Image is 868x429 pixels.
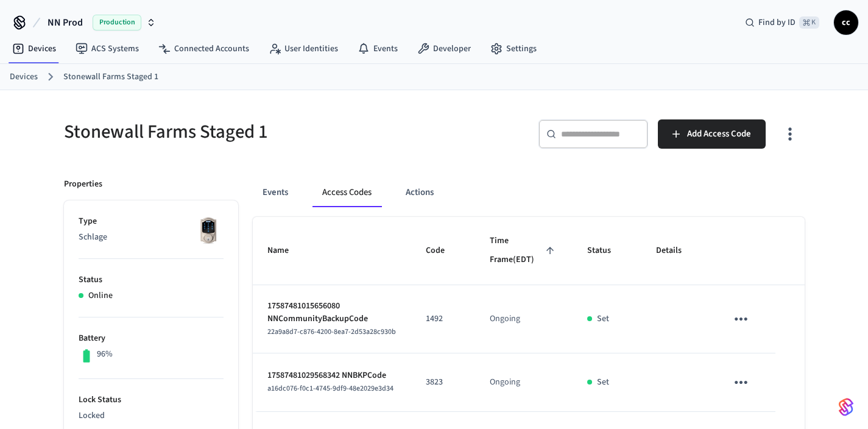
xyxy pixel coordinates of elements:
span: Details [656,241,697,260]
td: Ongoing [475,353,573,412]
span: Code [426,241,460,260]
h5: Stonewall Farms Staged 1 [64,119,427,144]
button: cc [834,10,858,35]
img: SeamLogoGradient.69752ec5.svg [839,397,853,417]
a: ACS Systems [66,38,149,60]
p: Type [79,215,224,228]
button: Actions [396,178,443,207]
p: 1492 [426,313,460,325]
p: Schlage [79,231,224,244]
table: sticky table [253,217,805,412]
span: Add Access Code [687,126,751,142]
span: Find by ID [758,16,796,29]
a: Developer [408,38,481,60]
span: Time Frame(EDT) [490,232,558,270]
p: Locked [79,409,224,422]
p: Lock Status [79,394,224,406]
span: Status [587,241,627,260]
a: User Identities [259,38,348,60]
a: Stonewall Farms Staged 1 [63,71,158,83]
a: Devices [2,38,66,60]
button: Access Codes [312,178,381,207]
p: Online [88,289,113,302]
td: Ongoing [475,285,573,353]
button: Events [253,178,298,207]
p: Properties [64,178,102,191]
span: a16dc076-f0c1-4745-9df9-48e2029e3d34 [267,383,393,394]
p: Status [79,274,224,286]
span: 22a9a8d7-c876-4200-8ea7-2d53a28c930b [267,327,396,337]
a: Devices [10,71,38,83]
span: ⌘ K [799,16,819,29]
a: Connected Accounts [149,38,259,60]
button: Add Access Code [658,119,766,149]
span: Name [267,241,305,260]
a: Settings [481,38,546,60]
span: Production [93,15,141,30]
p: 17587481015656080 NNCommunityBackupCode [267,300,397,325]
div: ant example [253,178,805,207]
span: cc [835,12,857,34]
p: Set [597,376,609,389]
p: Battery [79,332,224,345]
p: 96% [97,348,113,361]
div: Find by ID⌘ K [735,12,829,34]
p: 3823 [426,376,460,389]
p: Set [597,313,609,325]
a: Events [348,38,408,60]
p: 17587481029568342 NNBKPCode [267,369,397,382]
img: Schlage Sense Smart Deadbolt with Camelot Trim, Front [193,215,224,246]
span: NN Prod [48,15,83,30]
